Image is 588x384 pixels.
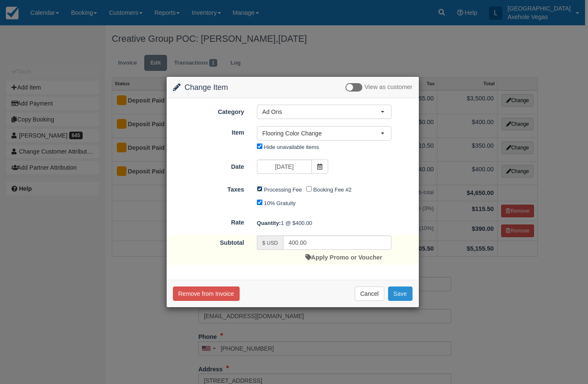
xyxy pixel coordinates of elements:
label: Rate [167,215,251,227]
span: Ad Ons [262,108,380,116]
span: Flooring Color Change [262,129,380,138]
label: 10% Gratuity [264,200,296,206]
label: Processing Fee [264,187,302,193]
label: Hide unavailable items [264,144,319,150]
label: Subtotal [167,235,251,247]
div: 1 @ $400.00 [251,216,419,230]
label: Item [167,125,251,137]
strong: Quantity [257,220,281,226]
button: Flooring Color Change [257,126,391,141]
span: Change Item [185,83,228,92]
small: $ USD [262,240,278,246]
button: Ad Ons [257,105,391,119]
label: Category [167,105,251,116]
a: Apply Promo or Voucher [305,254,382,261]
button: Cancel [355,287,384,301]
label: Date [167,160,251,171]
button: Remove from Invoice [173,287,240,301]
button: Save [388,287,413,301]
label: Taxes [167,182,251,194]
label: Booking Fee #2 [313,187,352,193]
span: View as customer [364,84,412,91]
